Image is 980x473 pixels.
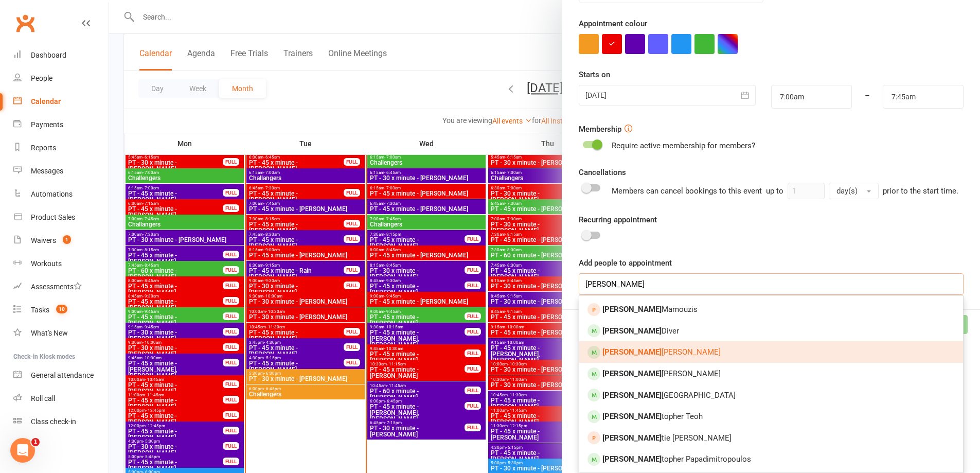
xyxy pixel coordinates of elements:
a: Clubworx [12,10,38,36]
label: Appointment colour [579,17,647,30]
a: Dashboard [13,44,109,67]
a: Reports [13,136,109,160]
a: Product Sales [13,206,109,229]
a: What's New [13,322,109,345]
a: Automations [13,183,109,206]
span: [PERSON_NAME] [602,347,721,357]
div: Automations [31,190,73,198]
a: People [13,67,109,90]
label: Membership [579,123,621,135]
a: Tasks 10 [13,299,109,322]
span: Mamouzis [602,305,698,314]
span: 1 [63,235,71,244]
strong: [PERSON_NAME] [602,454,662,464]
div: Messages [31,167,63,175]
div: Product Sales [31,213,75,221]
iframe: Intercom live chat [10,438,35,463]
div: Assessments [31,283,82,291]
a: General attendance kiosk mode [13,364,109,387]
span: Diver [602,326,679,336]
span: prior to the start time. [883,186,958,196]
strong: [PERSON_NAME] [602,369,662,378]
div: Workouts [31,259,62,268]
div: Dashboard [31,51,66,59]
a: Assessments [13,275,109,299]
label: Recurring appointment [579,214,657,226]
div: – [851,85,883,109]
label: Cancellations [579,166,626,179]
div: Require active membership for members? [612,139,755,152]
input: Search and members and prospects [579,273,964,295]
div: Reports [31,144,56,152]
a: Messages [13,160,109,183]
label: Starts on [579,68,610,81]
span: topher Papadimitropoulos [602,454,751,464]
div: Class check-in [31,417,76,426]
div: Payments [31,120,63,129]
div: Roll call [31,394,55,402]
strong: [PERSON_NAME] [602,391,662,400]
label: Add people to appointment [579,257,672,269]
strong: [PERSON_NAME] [602,412,662,421]
strong: [PERSON_NAME] [602,305,662,314]
a: Waivers 1 [13,229,109,252]
span: topher Teoh [602,412,703,421]
div: What's New [31,329,68,337]
a: Calendar [13,90,109,113]
span: [PERSON_NAME] [602,369,721,378]
a: Roll call [13,387,109,410]
span: tie [PERSON_NAME] [602,433,732,443]
div: General attendance [31,371,94,379]
strong: [PERSON_NAME] [602,326,662,336]
span: [GEOGRAPHIC_DATA] [602,391,736,400]
a: Class kiosk mode [13,410,109,433]
strong: [PERSON_NAME] [602,433,662,443]
span: day(s) [836,186,858,196]
div: Calendar [31,97,61,106]
button: day(s) [829,183,879,199]
div: up to [766,183,879,199]
a: Workouts [13,252,109,275]
div: People [31,74,52,82]
div: Waivers [31,236,56,244]
a: Payments [13,113,109,136]
div: Members can cancel bookings to this event [612,183,958,199]
span: 1 [31,438,40,446]
span: 10 [56,305,67,313]
div: Tasks [31,306,49,314]
strong: [PERSON_NAME] [602,347,662,357]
